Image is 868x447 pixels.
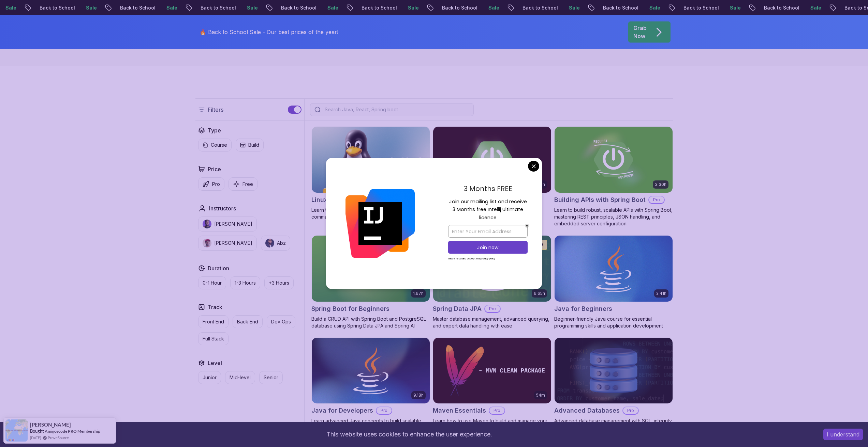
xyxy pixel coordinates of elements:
[458,4,480,11] p: Sale
[200,28,338,36] p: 🔥 Back to School Sale - Our best prices of the year!
[203,280,222,286] p: 0-1 Hour
[489,407,504,414] p: Pro
[331,4,377,11] p: Back to School
[554,304,612,314] h2: Java for Beginners
[823,429,863,440] button: Accept cookies
[433,126,551,227] a: Advanced Spring Boot card5.18hAdvanced Spring BootProDive deep into Spring Boot with our advanced...
[208,165,221,173] h2: Price
[699,4,721,11] p: Sale
[297,4,319,11] p: Sale
[136,4,158,11] p: Sale
[198,236,257,251] button: instructor img[PERSON_NAME]
[170,4,216,11] p: Back to School
[780,4,801,11] p: Sale
[619,4,641,11] p: Sale
[271,318,291,325] p: Dev Ops
[225,371,255,384] button: Mid-level
[555,127,673,193] img: Building APIs with Spring Boot card
[236,139,264,151] button: Build
[433,338,551,404] img: Maven Essentials card
[5,419,28,442] img: provesource social proof notification image
[198,371,221,384] button: Junior
[554,195,646,205] h2: Building APIs with Spring Boot
[203,335,224,342] p: Full Stack
[536,393,545,398] p: 54m
[554,126,673,227] a: Building APIs with Spring Boot card3.30hBuilding APIs with Spring BootProLearn to build robust, s...
[5,427,813,442] div: This website uses cookies to enhance the user experience.
[323,106,469,113] input: Search Java, React, Spring boot ...
[554,337,673,431] a: Advanced Databases cardAdvanced DatabasesProAdvanced database management with SQL, integrity, and...
[230,276,260,289] button: 1-3 Hours
[203,318,224,325] p: Front End
[198,139,232,151] button: Course
[208,264,229,272] h2: Duration
[230,374,251,381] p: Mid-level
[655,182,666,187] p: 3.30h
[259,371,283,384] button: Senior
[264,276,294,289] button: +3 Hours
[311,406,373,415] h2: Java for Developers
[555,338,673,404] img: Advanced Databases card
[209,204,236,212] h2: Instructors
[203,374,217,381] p: Junior
[413,393,424,398] p: 9.18h
[311,316,430,329] p: Build a CRUD API with Spring Boot and PostgreSQL database using Spring Data JPA and Spring AI
[48,435,69,441] a: ProveSource
[433,304,482,314] h2: Spring Data JPA
[311,337,430,431] a: Java for Developers card9.18hJava for DevelopersProLearn advanced Java concepts to build scalable...
[623,407,638,414] p: Pro
[554,235,673,329] a: Java for Beginners card2.41hJava for BeginnersBeginner-friendly Java course for essential program...
[433,406,486,415] h2: Maven Essentials
[233,315,263,328] button: Back End
[30,435,41,441] span: [DATE]
[264,374,278,381] p: Senior
[311,235,430,329] a: Spring Boot for Beginners card1.67hNEWSpring Boot for BeginnersBuild a CRUD API with Spring Boot ...
[649,196,664,203] p: Pro
[198,177,224,191] button: Pro
[485,305,500,312] p: Pro
[538,4,560,11] p: Sale
[9,4,55,11] p: Back to School
[198,276,226,289] button: 0-1 Hour
[208,359,222,367] h2: Level
[208,106,223,114] p: Filters
[30,428,44,434] span: Bought
[55,4,77,11] p: Sale
[814,4,860,11] p: Back to School
[237,318,258,325] p: Back End
[312,236,430,302] img: Spring Boot for Beginners card
[413,291,424,296] p: 1.67h
[411,4,458,11] p: Back to School
[733,4,780,11] p: Back to School
[30,422,71,428] span: [PERSON_NAME]
[198,332,229,345] button: Full Stack
[211,142,227,148] p: Course
[555,236,673,302] img: Java for Beginners card
[554,207,673,227] p: Learn to build robust, scalable APIs with Spring Boot, mastering REST principles, JSON handling, ...
[208,126,221,134] h2: Type
[89,4,136,11] p: Back to School
[267,315,295,328] button: Dev Ops
[311,195,372,205] h2: Linux Fundamentals
[214,240,252,246] p: [PERSON_NAME]
[265,239,274,248] img: instructor img
[229,177,258,191] button: Free
[633,24,647,40] p: Grab Now
[311,126,430,220] a: Linux Fundamentals card6.00hLinux FundamentalsProLearn the fundamentals of Linux and how to use t...
[572,4,619,11] p: Back to School
[269,280,289,286] p: +3 Hours
[554,417,673,431] p: Advanced database management with SQL, integrity, and practical applications
[214,221,252,227] p: [PERSON_NAME]
[261,236,290,251] button: instructor imgAbz
[250,4,297,11] p: Back to School
[433,417,551,431] p: Learn how to use Maven to build and manage your Java projects
[198,315,229,328] button: Front End
[554,316,673,329] p: Beginner-friendly Java course for essential programming skills and application development
[216,4,238,11] p: Sale
[248,142,259,148] p: Build
[198,217,257,232] button: instructor img[PERSON_NAME]
[377,407,392,414] p: Pro
[433,316,551,329] p: Master database management, advanced querying, and expert data handling with ease
[212,181,220,188] p: Pro
[277,240,286,246] p: Abz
